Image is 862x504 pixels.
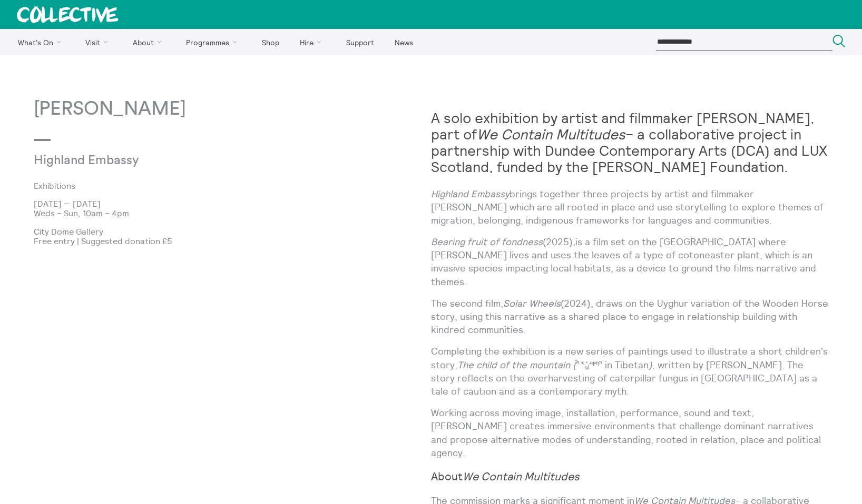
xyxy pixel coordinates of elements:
[76,29,122,55] a: Visit
[431,297,828,337] p: The second film, (2024), draws on the Uyghur variation of the Wooden Horse story, using this narr...
[503,297,561,309] em: Solar Wheels
[477,125,625,143] em: We Contain Multitudes
[34,227,431,236] p: City Dome Gallery
[34,98,431,120] p: [PERSON_NAME]
[34,154,299,168] p: Highland Embassy
[337,29,383,55] a: Support
[431,406,828,459] p: Working across moving image, installation, performance, sound and text, [PERSON_NAME] creates imm...
[457,359,570,371] em: The child of the mountain
[34,199,431,208] p: [DATE] — [DATE]
[123,29,175,55] a: About
[34,236,431,246] p: Free entry | Suggested donation £5
[649,359,652,371] em: )
[34,181,414,190] a: Exhibitions
[431,469,580,483] strong: About
[252,29,288,55] a: Shop
[463,469,580,483] em: We Contain Multitudes
[34,208,431,218] p: Weds – Sun, 10am – 4pm
[8,29,74,55] a: What's On
[385,29,422,55] a: News
[573,359,576,371] em: (
[431,109,827,176] strong: A solo exhibition by artist and filmmaker [PERSON_NAME], part of – a collaborative project in par...
[177,29,251,55] a: Programmes
[431,188,510,200] em: Highland Embassy
[291,29,335,55] a: Hire
[431,236,543,248] em: Bearing fruit of fondness
[431,187,828,227] p: brings together three projects by artist and filmmaker [PERSON_NAME] which are all rooted in plac...
[573,236,575,248] em: ,
[431,345,828,398] p: Completing the exhibition is a new series of paintings used to illustrate a short children's stor...
[431,235,828,288] p: (2025) is a film set on the [GEOGRAPHIC_DATA] where [PERSON_NAME] lives and uses the leaves of a ...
